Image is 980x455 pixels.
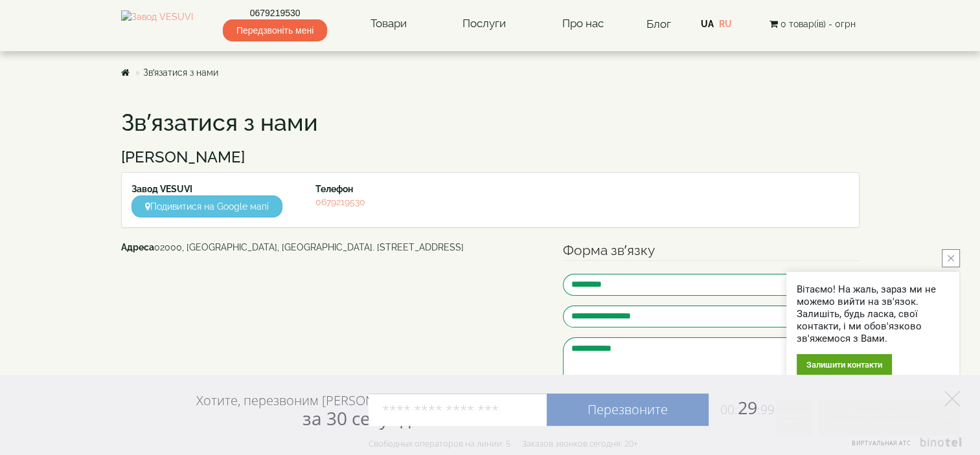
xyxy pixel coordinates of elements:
[757,401,775,418] span: :99
[450,9,519,39] a: Послуги
[701,19,714,29] a: UA
[844,438,964,455] a: Виртуальная АТС
[646,17,671,30] a: Блог
[302,406,418,430] span: за 30 секунд?
[121,149,860,166] h3: [PERSON_NAME]
[121,242,154,252] b: Адреса
[780,19,855,29] span: 0 товар(ів) - 0грн
[121,110,860,136] h1: Зв’язатися з нами
[852,439,911,447] span: Виртуальная АТС
[223,6,327,19] a: 0679219530
[709,395,775,419] span: 29
[131,184,192,194] strong: Завод VESUVI
[547,394,709,426] a: Перезвоните
[315,184,353,194] strong: Телефон
[549,9,616,39] a: Про нас
[223,19,327,41] span: Передзвоніть мені
[143,67,218,78] a: Зв’язатися з нами
[358,9,420,39] a: Товари
[942,249,960,267] button: close button
[131,195,282,217] a: Подивитися на Google мапі
[563,241,860,261] legend: Форма зв’язку
[196,392,418,428] div: Хотите, перезвоним [PERSON_NAME]
[797,283,949,345] div: Вітаємо! На жаль, зараз ми не можемо вийти на зв'язок. Залишіть, будь ласка, свої контакти, і ми ...
[121,10,193,38] img: Завод VESUVI
[369,438,638,449] div: Свободных операторов на линии: 5 Заказов звонков сегодня: 20+
[719,19,732,29] a: RU
[797,354,892,375] div: Залишити контакти
[121,241,544,254] address: 02000, [GEOGRAPHIC_DATA], [GEOGRAPHIC_DATA]. [STREET_ADDRESS]
[765,17,859,31] button: 0 товар(ів) - 0грн
[315,197,365,207] a: 0679219530
[720,401,738,418] span: 00:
